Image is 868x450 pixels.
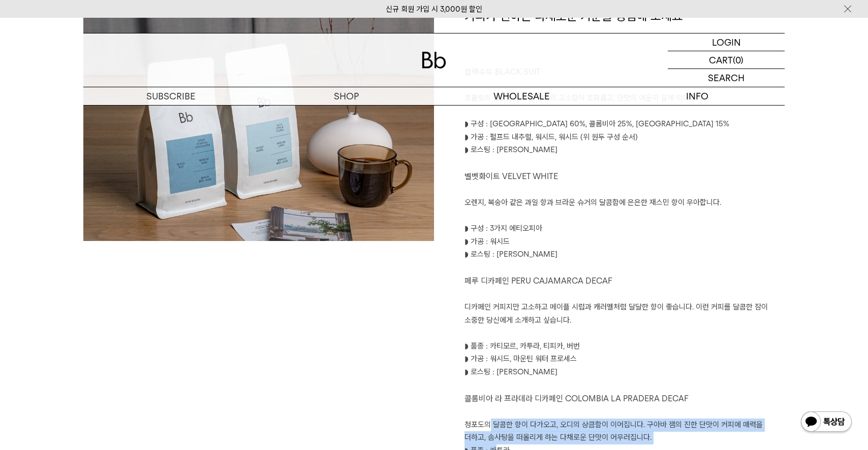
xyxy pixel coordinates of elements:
p: ◗ 품종 : 카티모르, 카투라, 티피카, 버번 [464,340,785,353]
span: 벨벳화이트 VELVET WHITE [464,171,558,181]
a: SHOP [259,87,434,105]
a: SUBSCRIBE [83,87,259,105]
p: WHOLESALE [434,87,609,105]
img: 로고 [422,52,446,68]
p: SEARCH [708,69,745,87]
p: 디카페인 커피지만 고소하고 메이플 시럽과 캐러멜처럼 달달한 향이 좋습니다. 이런 커피를 달콤한 잠이 소중한 당신에게 소개하고 싶습니다. [464,301,785,327]
p: CART [709,51,733,68]
p: ◗ 로스팅 : [PERSON_NAME] [464,248,785,261]
a: CART (0) [668,51,785,69]
span: 콜롬비아 라 프라데라 디카페인 COLOMBIA LA PRADERA DECAF [464,394,689,403]
img: 카카오톡 채널 1:1 채팅 버튼 [800,410,853,435]
p: ◗ 로스팅 : [PERSON_NAME] [464,144,785,157]
img: 4872712cd8880b640f3845e66cbe2e6f_171806.jpg [83,8,434,288]
p: ◗ 구성 : 3가지 에티오피아 [464,222,785,235]
p: 청포도의 달콤한 향이 다가오고, 오디의 상큼함이 이어집니다. 구아바 잼의 진한 단맛이 커피에 매력을 더하고, 솜사탕을 떠올리게 하는 다채로운 단맛이 어우러집니다. [464,419,785,444]
p: (0) [733,51,743,68]
p: 오렌지, 복숭아 같은 과일 향과 브라운 슈거의 달콤함에 은은한 재스민 향이 우아합니다. [464,196,785,210]
p: ◗ 로스팅 : [PERSON_NAME] [464,366,785,379]
span: 페루 디카페인 PERU CAJAMARCA DECAF [464,276,612,286]
a: 신규 회원 가입 시 3,000원 할인 [386,5,482,14]
p: ◗ 가공 : 펄프드 내추럴, 워시드, 워시드 (위 원두 구성 순서) [464,131,785,144]
p: ◗ 가공 : 워시드, 마운틴 워터 프로세스 [464,353,785,366]
a: LOGIN [668,33,785,51]
p: LOGIN [712,33,741,51]
p: ◗ 구성 : [GEOGRAPHIC_DATA] 60%, 콜롬비아 25%, [GEOGRAPHIC_DATA] 15% [464,118,785,131]
p: ◗ 가공 : 워시드 [464,235,785,249]
p: INFO [609,87,785,105]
